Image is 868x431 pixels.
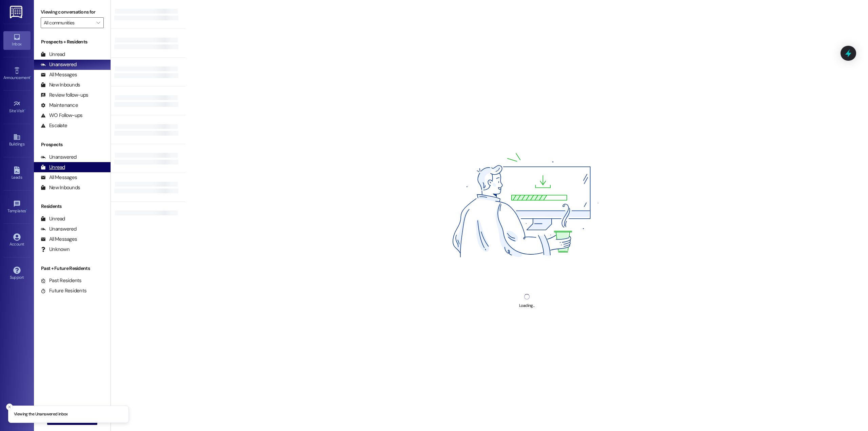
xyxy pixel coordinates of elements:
[41,122,67,129] div: Escalate
[41,112,82,119] div: WO Follow-ups
[3,265,31,283] a: Support
[41,215,65,222] div: Unread
[10,6,24,18] img: ResiDesk Logo
[41,71,77,78] div: All Messages
[96,20,100,25] i: 
[41,51,65,58] div: Unread
[41,226,77,233] div: Unanswered
[34,141,111,148] div: Prospects
[6,404,13,410] button: Close toast
[30,74,31,79] span: •
[41,184,80,191] div: New Inbounds
[41,277,82,284] div: Past Residents
[3,164,31,183] a: Leads
[3,98,31,116] a: Site Visit •
[3,31,31,50] a: Inbox
[44,17,93,28] input: All communities
[3,231,31,250] a: Account
[14,411,68,417] p: Viewing the Unanswered inbox
[34,203,111,210] div: Residents
[41,81,80,89] div: New Inbounds
[41,7,104,17] label: Viewing conversations for
[41,246,70,253] div: Unknown
[34,38,111,45] div: Prospects + Residents
[519,302,534,309] div: Loading...
[41,236,77,243] div: All Messages
[26,208,27,212] span: •
[41,154,77,161] div: Unanswered
[24,107,25,112] span: •
[3,131,31,150] a: Buildings
[41,61,77,68] div: Unanswered
[41,164,65,171] div: Unread
[41,92,88,99] div: Review follow-ups
[41,102,78,109] div: Maintenance
[3,198,31,216] a: Templates •
[41,287,86,294] div: Future Residents
[41,174,77,181] div: All Messages
[34,265,111,272] div: Past + Future Residents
